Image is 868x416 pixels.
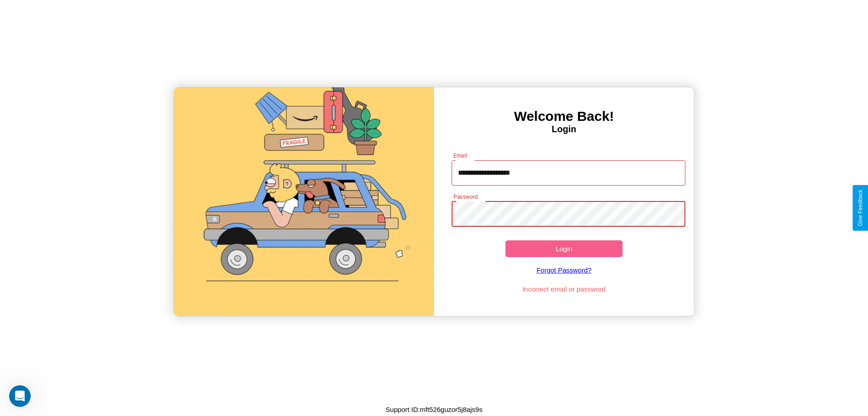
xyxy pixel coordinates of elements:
p: Incorrect email or password [447,283,681,295]
iframe: Intercom live chat [9,385,31,407]
h3: Welcome Back! [434,109,694,124]
button: Login [505,240,623,257]
label: Email [453,152,467,159]
img: gif [174,87,434,316]
label: Password [453,193,477,201]
div: Give Feedback [857,190,863,226]
p: Support ID: mft526guzor5j8ajs9s [386,403,482,416]
h4: Login [434,124,694,134]
a: Forgot Password? [447,257,681,283]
